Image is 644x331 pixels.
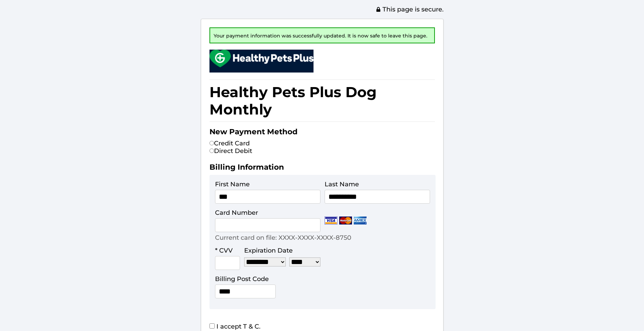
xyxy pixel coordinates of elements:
span: This page is secure. [376,6,444,13]
label: Card Number [215,209,258,217]
h2: New Payment Method [209,127,435,139]
label: Billing Post Code [215,275,269,283]
img: Visa [325,217,337,224]
label: I accept T & C. [209,323,260,330]
label: Expiration Date [244,247,293,254]
p: Current card on file: XXXX-XXXX-XXXX-8750 [215,234,351,241]
input: Direct Debit [209,148,214,153]
input: Credit Card [209,141,214,145]
h2: Billing Information [209,162,435,175]
label: Credit Card [209,139,250,147]
span: Your payment information was successfully updated. It is now safe to leave this page. [214,33,427,39]
img: Mastercard [339,217,352,224]
img: Amex [354,217,367,224]
label: Direct Debit [209,147,252,155]
img: small.png [209,50,314,67]
input: I accept T & C. [209,323,215,329]
h1: Healthy Pets Plus Dog Monthly [209,79,435,122]
label: First Name [215,180,250,188]
label: * CVV [215,247,233,254]
label: Last Name [325,180,359,188]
